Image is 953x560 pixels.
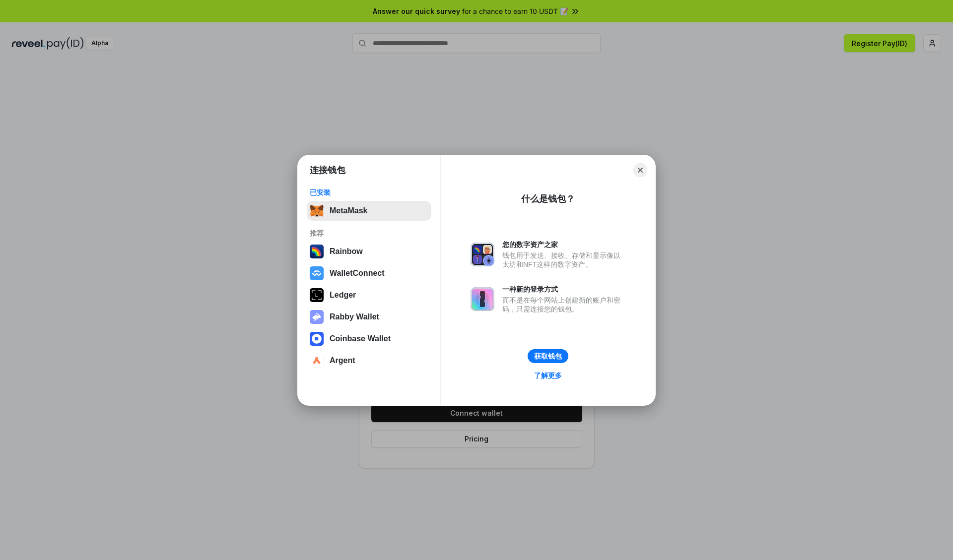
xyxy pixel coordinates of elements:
[310,188,428,197] div: 已安装
[330,356,355,365] div: Argent
[307,351,431,371] button: Argent
[528,349,568,363] button: 获取钱包
[307,285,431,305] button: Ledger
[534,352,562,361] div: 获取钱包
[502,285,625,294] div: 一种新的登录方式
[310,310,324,324] img: svg+xml,%3Csvg%20xmlns%3D%22http%3A%2F%2Fwww.w3.org%2F2000%2Fsvg%22%20fill%3D%22none%22%20viewBox...
[633,163,647,177] button: Close
[310,229,428,238] div: 推荐
[502,296,625,313] div: 而不是在每个网站上创建新的账户和密码，只需连接您的钱包。
[310,354,324,368] img: svg+xml,%3Csvg%20width%3D%2228%22%20height%3D%2228%22%20viewBox%3D%220%200%2028%2028%22%20fill%3D...
[330,291,356,300] div: Ledger
[330,206,367,215] div: MetaMask
[330,334,391,343] div: Coinbase Wallet
[471,287,494,311] img: svg+xml,%3Csvg%20xmlns%3D%22http%3A%2F%2Fwww.w3.org%2F2000%2Fsvg%22%20fill%3D%22none%22%20viewBox...
[502,251,625,269] div: 钱包用于发送、接收、存储和显示像以太坊和NFT这样的数字资产。
[310,164,345,176] h1: 连接钱包
[307,201,431,221] button: MetaMask
[307,307,431,327] button: Rabby Wallet
[310,288,324,302] img: svg+xml,%3Csvg%20xmlns%3D%22http%3A%2F%2Fwww.w3.org%2F2000%2Fsvg%22%20width%3D%2228%22%20height%3...
[528,369,568,382] a: 了解更多
[330,269,385,278] div: WalletConnect
[502,240,625,249] div: 您的数字资产之家
[471,243,494,266] img: svg+xml,%3Csvg%20xmlns%3D%22http%3A%2F%2Fwww.w3.org%2F2000%2Fsvg%22%20fill%3D%22none%22%20viewBox...
[521,193,575,205] div: 什么是钱包？
[330,312,379,321] div: Rabby Wallet
[307,242,431,261] button: Rainbow
[310,266,324,280] img: svg+xml,%3Csvg%20width%3D%2228%22%20height%3D%2228%22%20viewBox%3D%220%200%2028%2028%22%20fill%3D...
[330,247,363,256] div: Rainbow
[310,245,324,258] img: svg+xml,%3Csvg%20width%3D%22120%22%20height%3D%22120%22%20viewBox%3D%220%200%20120%20120%22%20fil...
[307,263,431,283] button: WalletConnect
[534,371,562,380] div: 了解更多
[310,204,324,218] img: svg+xml,%3Csvg%20fill%3D%22none%22%20height%3D%2233%22%20viewBox%3D%220%200%2035%2033%22%20width%...
[307,329,431,349] button: Coinbase Wallet
[310,332,324,346] img: svg+xml,%3Csvg%20width%3D%2228%22%20height%3D%2228%22%20viewBox%3D%220%200%2028%2028%22%20fill%3D...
